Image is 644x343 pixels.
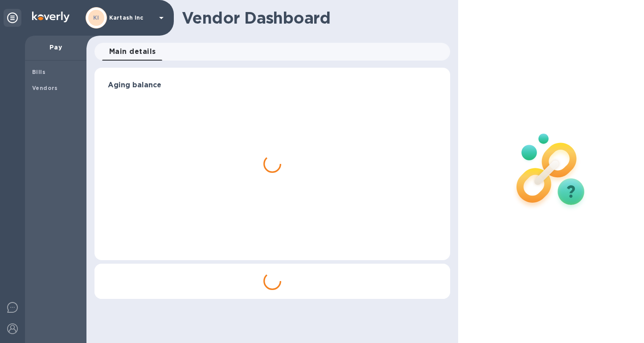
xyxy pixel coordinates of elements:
[32,85,58,91] b: Vendors
[93,14,99,21] b: KI
[32,69,45,75] b: Bills
[182,8,444,27] h1: Vendor Dashboard
[32,12,70,22] img: Logo
[32,43,79,52] p: Pay
[109,15,154,21] p: Kartash Inc
[108,81,437,90] h3: Aging balance
[4,9,21,27] div: Unpin categories
[109,45,156,58] span: Main details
